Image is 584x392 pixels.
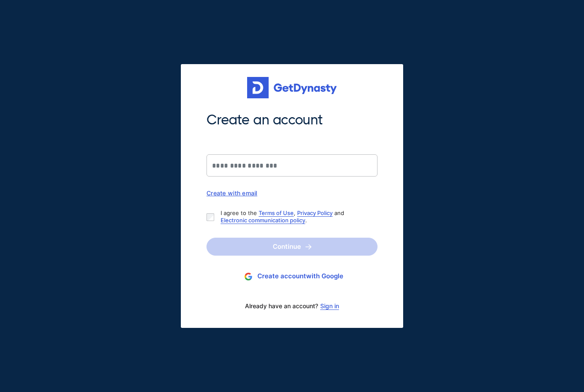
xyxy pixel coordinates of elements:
a: Privacy Policy [297,209,333,216]
a: Terms of Use [259,209,294,216]
a: Electronic communication policy [221,217,305,224]
a: Sign in [320,303,339,309]
button: Create accountwith Google [206,268,378,284]
p: I agree to the , and . [221,209,371,224]
div: Create with email [206,189,378,197]
span: Create an account [206,111,378,129]
img: Get started for free with Dynasty Trust Company [247,77,337,98]
div: Already have an account? [206,297,378,315]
